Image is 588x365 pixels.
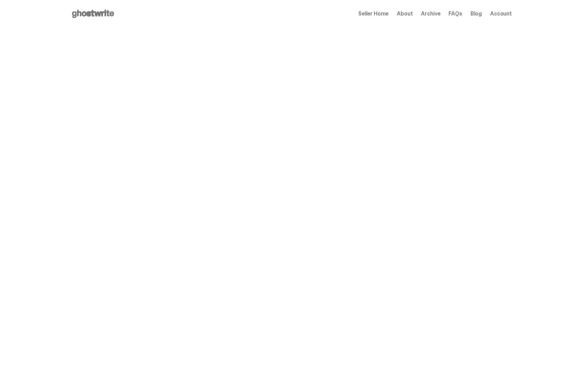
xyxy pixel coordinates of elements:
[471,11,482,17] a: Blog
[397,11,413,17] a: About
[490,11,512,17] a: Account
[421,11,440,17] a: Archive
[358,11,389,17] a: Seller Home
[448,11,462,17] a: FAQs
